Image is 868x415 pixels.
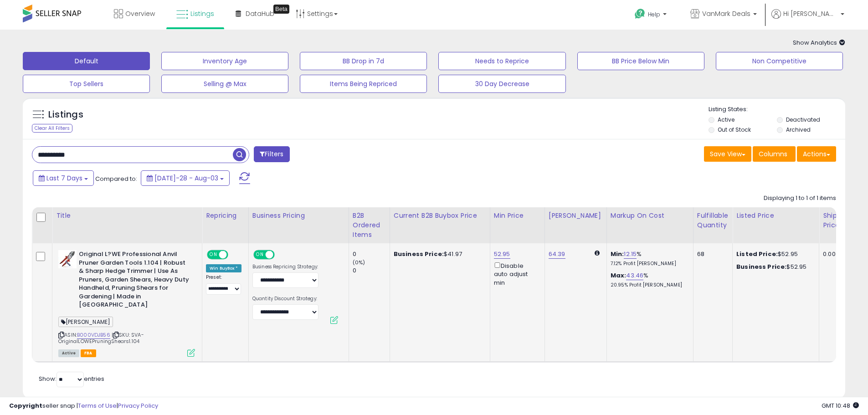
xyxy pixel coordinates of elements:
strong: Copyright [9,401,42,410]
button: Inventory Age [161,52,288,70]
span: [DATE]-28 - Aug-03 [154,174,218,183]
p: 7.12% Profit [PERSON_NAME] [611,261,686,267]
h5: Listings [48,108,83,121]
div: B2B Ordered Items [353,211,386,240]
div: 0.00 [823,250,838,258]
b: Listed Price: [736,250,778,258]
div: Business Pricing [252,211,345,220]
button: 30 Day Decrease [438,75,565,93]
p: 20.95% Profit [PERSON_NAME] [611,282,686,288]
span: ON [254,251,266,259]
span: Compared to: [95,174,137,183]
i: Get Help [634,8,646,20]
div: $52.95 [736,263,812,271]
div: ASIN: [58,250,195,356]
div: $41.97 [394,250,483,258]
b: Business Price: [394,250,444,258]
button: Needs to Reprice [438,52,565,70]
span: Columns [759,149,787,159]
button: Non Competitive [716,52,843,70]
a: Help [627,1,676,30]
span: | SKU: SVA-OriginalLOWEPruningShears1.104 [58,331,144,345]
span: [PERSON_NAME] [58,317,113,327]
div: seller snap | | [9,402,158,410]
label: Business Repricing Strategy: [252,264,318,270]
b: Min: [611,250,624,258]
a: 12.15 [624,250,637,259]
label: Out of Stock [718,126,751,133]
a: 64.39 [549,250,565,259]
span: DataHub [246,9,274,18]
span: FBA [81,349,96,357]
label: Quantity Discount Strategy: [252,296,318,302]
div: Tooltip anchor [273,5,289,14]
div: Repricing [206,211,245,220]
div: Clear All Filters [32,124,72,133]
div: Preset: [206,274,241,295]
button: Save View [704,146,751,162]
div: 0 [353,266,390,275]
div: Win BuyBox * [206,264,241,272]
span: ON [208,251,219,259]
a: Privacy Policy [118,401,158,410]
div: 0 [353,250,390,258]
a: 43.46 [626,271,643,280]
div: Min Price [494,211,541,220]
div: Current B2B Buybox Price [394,211,486,220]
label: Deactivated [786,116,820,123]
button: Columns [753,146,796,162]
button: BB Price Below Min [577,52,704,70]
div: Ship Price [823,211,841,230]
div: 68 [697,250,725,258]
div: Displaying 1 to 1 of 1 items [764,194,836,203]
button: Items Being Repriced [300,75,427,93]
label: Active [718,116,734,123]
button: Top Sellers [23,75,150,93]
span: 2025-08-11 10:48 GMT [822,401,859,410]
span: Show: entries [39,374,104,383]
a: Hi [PERSON_NAME] [771,9,844,30]
b: Original L?WE Professional Anvil Pruner Garden Tools 1.104 | Robust & Sharp Hedge Trimmer | Use A... [79,250,190,312]
span: Help [648,10,660,18]
a: Terms of Use [78,401,117,410]
a: 52.95 [494,250,510,259]
div: [PERSON_NAME] [549,211,603,220]
div: % [611,272,686,288]
span: OFF [273,251,288,259]
th: The percentage added to the cost of goods (COGS) that forms the calculator for Min & Max prices. [606,207,693,243]
button: Actions [797,146,836,162]
span: Listings [190,9,214,18]
button: [DATE]-28 - Aug-03 [141,170,230,186]
label: Archived [786,126,811,133]
button: BB Drop in 7d [300,52,427,70]
span: Overview [125,9,155,18]
button: Default [23,52,150,70]
span: All listings currently available for purchase on Amazon [58,349,79,357]
div: Markup on Cost [611,211,689,220]
b: Max: [611,271,627,280]
div: Disable auto adjust min [494,261,538,287]
span: Show Analytics [793,38,845,47]
div: % [611,250,686,267]
div: Fulfillable Quantity [697,211,729,230]
button: Last 7 Days [33,170,94,186]
small: (0%) [353,259,365,266]
button: Filters [254,146,289,162]
b: Business Price: [736,262,786,271]
span: Hi [PERSON_NAME] [783,9,838,18]
div: $52.95 [736,250,812,258]
p: Listing States: [709,105,845,114]
div: Title [56,211,198,220]
img: 31NvQTHtOeL._SL40_.jpg [58,250,77,268]
button: Selling @ Max [161,75,288,93]
span: Last 7 Days [46,174,82,183]
span: OFF [227,251,241,259]
span: VanMark Deals [702,9,750,18]
div: Listed Price [736,211,815,220]
a: B000VDJB56 [77,331,110,339]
